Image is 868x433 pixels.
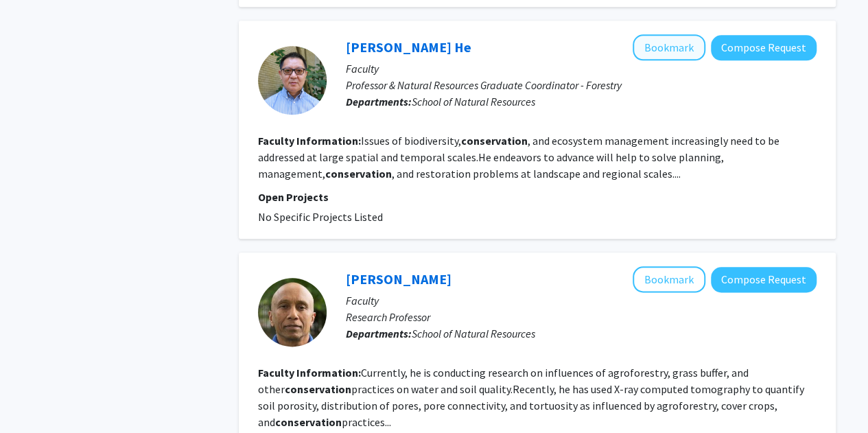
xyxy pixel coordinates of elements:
a: [PERSON_NAME] He [346,38,471,56]
button: Add Ranjith Udawatta to Bookmarks [633,266,705,292]
b: Faculty Information: [258,134,361,148]
span: School of Natural Resources [412,95,535,108]
iframe: Chat [10,371,58,423]
b: Departments: [346,327,412,340]
p: Professor & Natural Resources Graduate Coordinator - Forestry [346,77,817,93]
b: conservation [285,382,351,396]
b: Departments: [346,95,412,108]
b: Faculty Information: [258,366,361,379]
p: Research Professor [346,309,817,325]
fg-read-more: Issues of biodiversity, , and ecosystem management increasingly need to be addressed at large spa... [258,134,779,180]
p: Faculty [346,60,817,77]
b: conservation [461,134,528,148]
button: Add Hong S. He to Bookmarks [633,34,705,60]
p: Open Projects [258,189,817,205]
a: [PERSON_NAME] [346,270,451,288]
button: Compose Request to Hong S. He [711,35,817,60]
span: School of Natural Resources [412,327,535,340]
p: Faculty [346,292,817,309]
span: No Specific Projects Listed [258,210,383,224]
button: Compose Request to Ranjith Udawatta [711,267,817,292]
fg-read-more: Currently, he is conducting research on influences of agroforestry, grass buffer, and other pract... [258,366,804,429]
b: conservation [275,415,342,429]
b: conservation [325,167,392,180]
